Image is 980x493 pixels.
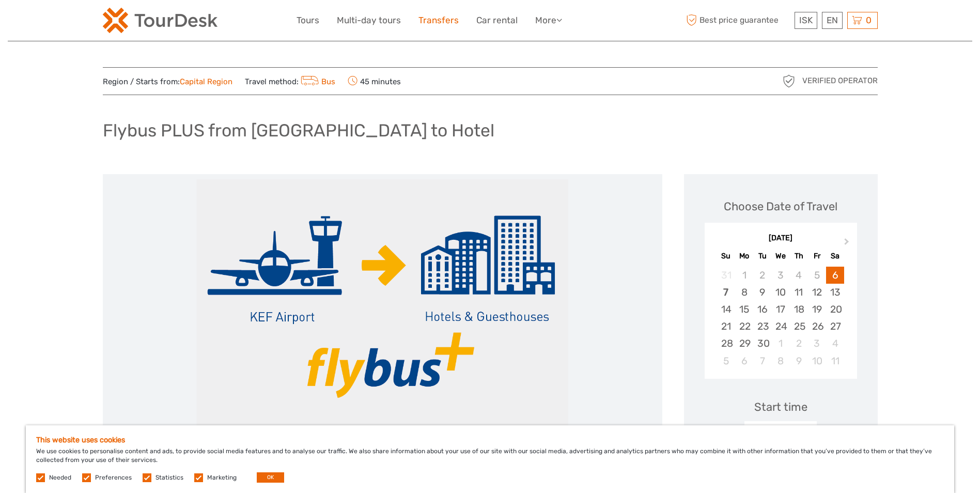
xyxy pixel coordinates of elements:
[753,335,771,352] div: Choose Tuesday, September 30th, 2025
[822,12,843,29] div: EN
[808,318,826,335] div: Choose Friday, September 26th, 2025
[95,473,132,482] label: Preferences
[717,267,735,284] div: Not available Sunday, August 31st, 2025
[771,318,789,335] div: Choose Wednesday, September 24th, 2025
[808,301,826,318] div: Choose Friday, September 19th, 2025
[103,76,232,87] span: Region / Starts from:
[826,301,844,318] div: Choose Saturday, September 20th, 2025
[705,233,857,244] div: [DATE]
[717,249,735,263] div: Su
[735,249,753,263] div: Mo
[257,472,284,483] button: OK
[735,352,753,369] div: Choose Monday, October 6th, 2025
[826,335,844,352] div: Choose Saturday, October 4th, 2025
[103,120,494,141] h1: Flybus PLUS from [GEOGRAPHIC_DATA] to Hotel
[744,421,817,445] div: Open ticket
[771,335,789,352] div: Choose Wednesday, October 1st, 2025
[753,352,771,369] div: Choose Tuesday, October 7th, 2025
[781,73,797,89] img: verified_operator_grey_128.png
[808,335,826,352] div: Choose Friday, October 3rd, 2025
[245,74,336,88] span: Travel method:
[735,267,753,284] div: Not available Monday, September 1st, 2025
[753,267,771,284] div: Not available Tuesday, September 2nd, 2025
[864,15,873,25] span: 0
[535,13,562,28] a: More
[826,267,844,284] div: Choose Saturday, September 6th, 2025
[297,13,319,28] a: Tours
[790,335,808,352] div: Choose Thursday, October 2nd, 2025
[771,249,789,263] div: We
[717,318,735,335] div: Choose Sunday, September 21st, 2025
[348,74,401,88] span: 45 minutes
[826,284,844,301] div: Choose Saturday, September 13th, 2025
[771,284,789,301] div: Choose Wednesday, September 10th, 2025
[771,352,789,369] div: Choose Wednesday, October 8th, 2025
[36,436,944,444] h5: This website uses cookies
[717,301,735,318] div: Choose Sunday, September 14th, 2025
[790,267,808,284] div: Not available Thursday, September 4th, 2025
[799,15,813,25] span: ISK
[735,335,753,352] div: Choose Monday, September 29th, 2025
[790,249,808,263] div: Th
[753,284,771,301] div: Choose Tuesday, September 9th, 2025
[790,318,808,335] div: Choose Thursday, September 25th, 2025
[771,267,789,284] div: Not available Wednesday, September 3rd, 2025
[790,301,808,318] div: Choose Thursday, September 18th, 2025
[418,13,459,28] a: Transfers
[708,267,853,369] div: month 2025-09
[735,301,753,318] div: Choose Monday, September 15th, 2025
[771,301,789,318] div: Choose Wednesday, September 17th, 2025
[103,8,217,33] img: 120-15d4194f-c635-41b9-a512-a3cb382bfb57_logo_small.png
[808,284,826,301] div: Choose Friday, September 12th, 2025
[299,77,336,86] a: Bus
[14,18,117,26] p: We're away right now. Please check back later!
[808,352,826,369] div: Choose Friday, October 10th, 2025
[808,267,826,284] div: Not available Friday, September 5th, 2025
[790,352,808,369] div: Choose Thursday, October 9th, 2025
[180,77,232,86] a: Capital Region
[753,318,771,335] div: Choose Tuesday, September 23rd, 2025
[717,352,735,369] div: Choose Sunday, October 5th, 2025
[717,335,735,352] div: Choose Sunday, September 28th, 2025
[337,13,401,28] a: Multi-day tours
[753,249,771,263] div: Tu
[826,352,844,369] div: Choose Saturday, October 11th, 2025
[839,236,856,252] button: Next Month
[735,318,753,335] div: Choose Monday, September 22nd, 2025
[49,473,71,482] label: Needed
[826,249,844,263] div: Sa
[196,179,568,427] img: a771a4b2aca44685afd228bf32f054e4_main_slider.png
[802,75,878,86] span: Verified Operator
[826,318,844,335] div: Choose Saturday, September 27th, 2025
[684,12,792,29] span: Best price guarantee
[724,198,837,214] div: Choose Date of Travel
[717,284,735,301] div: Choose Sunday, September 7th, 2025
[735,284,753,301] div: Choose Monday, September 8th, 2025
[155,473,183,482] label: Statistics
[790,284,808,301] div: Choose Thursday, September 11th, 2025
[753,301,771,318] div: Choose Tuesday, September 16th, 2025
[26,425,954,493] div: We use cookies to personalise content and ads, to provide social media features and to analyse ou...
[119,16,131,28] button: Open LiveChat chat widget
[808,249,826,263] div: Fr
[476,13,518,28] a: Car rental
[754,399,807,415] div: Start time
[207,473,237,482] label: Marketing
